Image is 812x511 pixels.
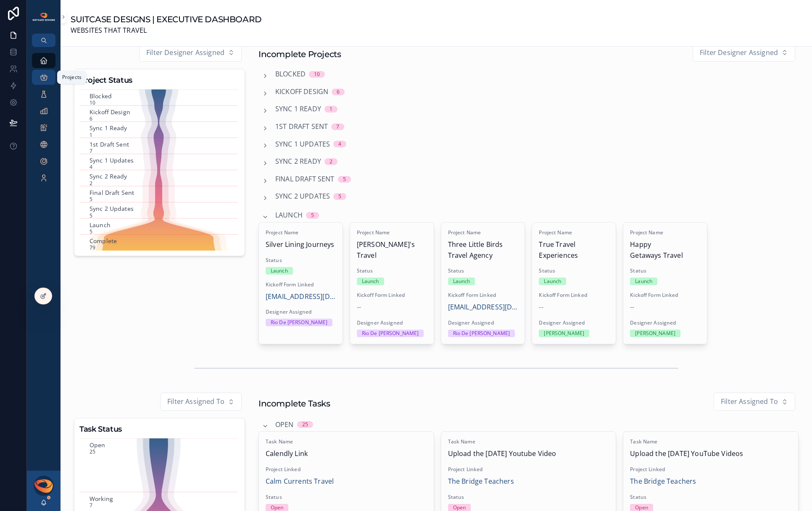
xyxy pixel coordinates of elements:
span: Status [539,267,609,274]
a: The Bridge Teachers [630,476,696,487]
span: Project Name [630,229,700,236]
div: 7 [336,123,339,130]
span: Task Name [448,438,609,445]
div: scrollable content [27,47,61,197]
text: 7 [90,147,92,155]
img: App logo [32,12,55,21]
a: [EMAIL_ADDRESS][DOMAIN_NAME] [266,291,336,302]
span: Launch [275,210,303,221]
span: WEBSITES THAT TRAVEL [71,25,262,36]
button: Select Button [693,44,795,62]
div: 4 [338,141,341,147]
div: 1 [330,106,332,113]
span: Sync 1 Ready [275,104,321,115]
a: Calm Currents Travel [266,476,334,487]
span: Open [275,419,294,430]
div: Launch [271,267,288,275]
span: Task Name [630,438,791,445]
a: Project NameHappy Getaways TravelStatusLaunchKickoff Form Linked--Designer Assigned[PERSON_NAME] [623,222,707,344]
span: Status [357,267,427,274]
div: 6 [337,89,340,95]
span: Status [630,494,791,501]
span: Project Linked [448,466,609,473]
span: Calendly Link [266,448,427,459]
h3: Project Status [79,74,240,86]
span: Filter Assigned To [721,396,778,407]
button: Select Button [139,44,242,62]
span: Filter Designer Assigned [700,47,778,58]
text: 10 [90,99,95,106]
div: [PERSON_NAME] [635,330,675,337]
span: Kickoff Form Linked [357,292,427,299]
button: Select Button [714,393,795,411]
div: [PERSON_NAME] [544,330,584,337]
span: Kickoff Form Linked [448,292,518,299]
span: Designer Assigned [266,309,336,315]
text: 1st Draft Sent [90,140,129,148]
text: 6 [90,115,92,123]
text: 1 [90,131,92,139]
span: Upload the [DATE] YouTube Videos [630,448,791,459]
a: Project NameTrue Travel ExperiencesStatusLaunchKickoff Form Linked--Designer Assigned[PERSON_NAME] [532,222,616,344]
span: Designer Assigned [357,320,427,326]
span: Status [266,494,427,501]
text: Blocked [90,92,112,100]
span: Designer Assigned [539,320,609,326]
span: Project Name [357,229,427,236]
div: Launch [453,278,470,285]
span: Project Name [266,229,336,236]
span: Status [448,267,518,274]
span: Status [448,494,609,501]
span: Upload the [DATE] Youtube Video [448,448,609,459]
text: 5 [90,196,92,203]
span: Project Linked [266,466,427,473]
text: 7 [90,502,92,509]
span: Project Name [448,229,518,236]
div: Launch [362,278,379,285]
text: Open [90,441,105,449]
span: -- [539,302,543,313]
button: Select Button [160,393,242,411]
div: Launch [544,278,561,285]
span: [PERSON_NAME]'s Travel [357,239,427,261]
span: Three Little Birds Travel Agency [448,239,518,261]
text: 25 [90,448,95,455]
span: Designer Assigned [448,320,518,326]
span: Filter Designer Assigned [146,47,224,58]
a: The Bridge Teachers [448,476,514,487]
a: Project Name[PERSON_NAME]'s TravelStatusLaunchKickoff Form Linked--Designer AssignedRio De [PERSO... [350,222,434,344]
h3: Task Status [79,423,240,435]
a: [EMAIL_ADDRESS][DOMAIN_NAME] [448,302,518,313]
div: Launch [635,278,652,285]
span: Sync 2 Updates [275,191,330,202]
div: Rio De [PERSON_NAME] [271,319,327,326]
div: 5 [338,193,341,200]
span: -- [357,302,361,313]
text: 5 [90,228,92,235]
span: Designer Assigned [630,320,700,326]
span: Happy Getaways Travel [630,239,700,261]
text: Sync 2 Ready [90,173,128,181]
text: Final Draft Sent [90,189,134,197]
span: 1st Draft Sent [275,121,328,132]
h1: SUITCASE DESIGNS | EXECUTIVE DASHBOARD [71,13,262,25]
span: Filter Assigned To [167,396,224,407]
span: Final Draft Sent [275,174,335,185]
text: Working [90,495,113,503]
span: -- [630,302,634,313]
text: Sync 2 Updates [90,205,134,213]
div: 25 [302,421,308,428]
text: Kickoff Design [90,108,130,116]
span: Silver Lining Journeys [266,239,336,250]
a: Project NameThree Little Birds Travel AgencyStatusLaunchKickoff Form Linked[EMAIL_ADDRESS][DOMAIN... [441,222,525,344]
span: Sync 1 Updates [275,139,330,150]
text: Sync 1 Ready [90,124,128,132]
div: Rio De [PERSON_NAME] [453,330,510,337]
text: 4 [90,164,92,171]
span: Project Linked [630,466,791,473]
